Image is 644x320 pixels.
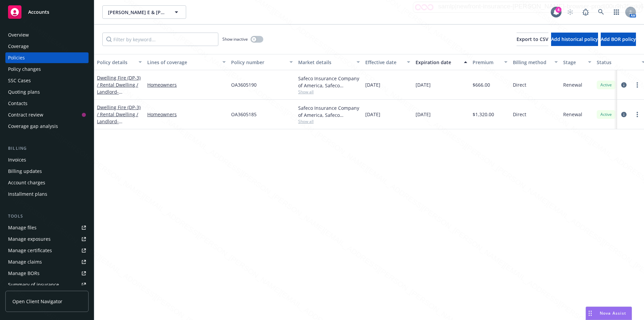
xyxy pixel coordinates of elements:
[12,298,62,305] span: Open Client Navigator
[8,75,31,86] div: SSC Cases
[5,166,89,177] a: Billing updates
[5,98,89,109] a: Contacts
[97,104,141,132] a: Dwelling Fire (DP-3) / Rental Dwelling / Landlord
[296,54,363,70] button: Market details
[633,81,641,89] a: more
[600,310,626,316] span: Nova Assist
[5,257,89,267] a: Manage claims
[8,257,42,267] div: Manage claims
[28,9,49,15] span: Accounts
[8,30,29,40] div: Overview
[365,111,380,118] span: [DATE]
[473,111,494,118] span: $1,320.00
[610,5,623,19] a: Switch app
[8,268,40,279] div: Manage BORs
[416,59,460,66] div: Expiration date
[97,89,140,102] span: - [STREET_ADDRESS]
[517,33,548,46] button: Export to CSV
[5,213,89,220] div: Tools
[5,30,89,40] a: Overview
[222,36,248,42] span: Show inactive
[365,59,403,66] div: Effective date
[599,82,613,88] span: Active
[147,81,226,88] a: Homeowners
[599,111,613,118] span: Active
[8,177,45,188] div: Account charges
[5,3,89,21] a: Accounts
[8,154,26,165] div: Invoices
[586,307,594,320] div: Drag to move
[8,166,42,177] div: Billing updates
[97,118,140,132] span: - [STREET_ADDRESS]
[102,5,186,19] button: [PERSON_NAME] E & [PERSON_NAME]
[5,75,89,86] a: SSC Cases
[298,119,360,124] span: Show all
[5,279,89,290] a: Summary of insurance
[97,75,141,102] a: Dwelling Fire (DP-3) / Rental Dwelling / Landlord
[473,59,500,66] div: Premium
[5,268,89,279] a: Manage BORs
[551,36,598,42] span: Add historical policy
[586,307,632,320] button: Nova Assist
[298,75,360,89] div: Safeco Insurance Company of America, Safeco Insurance (Liberty Mutual)
[5,52,89,63] a: Policies
[8,98,28,109] div: Contacts
[563,81,582,88] span: Renewal
[470,54,510,70] button: Premium
[473,81,490,88] span: $666.00
[5,121,89,132] a: Coverage gap analysis
[365,81,380,88] span: [DATE]
[298,59,353,66] div: Market details
[620,81,628,89] a: circleInformation
[560,54,594,70] button: Stage
[579,5,592,19] a: Report a Bug
[517,36,548,42] span: Export to CSV
[231,81,257,88] span: OA3605190
[8,189,47,199] div: Installment plans
[555,5,561,11] div: 4
[5,234,89,244] a: Manage exposures
[94,54,145,70] button: Policy details
[5,245,89,256] a: Manage certificates
[5,109,89,120] a: Contract review
[5,189,89,199] a: Installment plans
[513,111,526,118] span: Direct
[413,54,470,70] button: Expiration date
[8,245,52,256] div: Manage certificates
[8,41,29,52] div: Coverage
[147,111,226,118] a: Homeowners
[8,121,58,132] div: Coverage gap analysis
[8,52,25,63] div: Policies
[563,59,584,66] div: Stage
[510,54,560,70] button: Billing method
[147,59,218,66] div: Lines of coverage
[551,33,598,46] button: Add historical policy
[231,111,257,118] span: OA3605185
[8,109,43,120] div: Contract review
[563,5,577,19] a: Start snowing
[5,41,89,52] a: Coverage
[597,59,638,66] div: Status
[97,59,135,66] div: Policy details
[5,177,89,188] a: Account charges
[8,279,59,290] div: Summary of insurance
[594,5,608,19] a: Search
[5,64,89,75] a: Policy changes
[513,81,526,88] span: Direct
[601,33,636,46] button: Add BOR policy
[8,234,51,244] div: Manage exposures
[416,81,431,88] span: [DATE]
[363,54,413,70] button: Effective date
[145,54,228,70] button: Lines of coverage
[228,54,296,70] button: Policy number
[8,64,41,75] div: Policy changes
[563,111,582,118] span: Renewal
[8,87,40,97] div: Quoting plans
[8,222,37,233] div: Manage files
[108,9,166,16] span: [PERSON_NAME] E & [PERSON_NAME]
[298,104,360,119] div: Safeco Insurance Company of America, Safeco Insurance (Liberty Mutual)
[601,36,636,42] span: Add BOR policy
[231,59,285,66] div: Policy number
[298,89,360,95] span: Show all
